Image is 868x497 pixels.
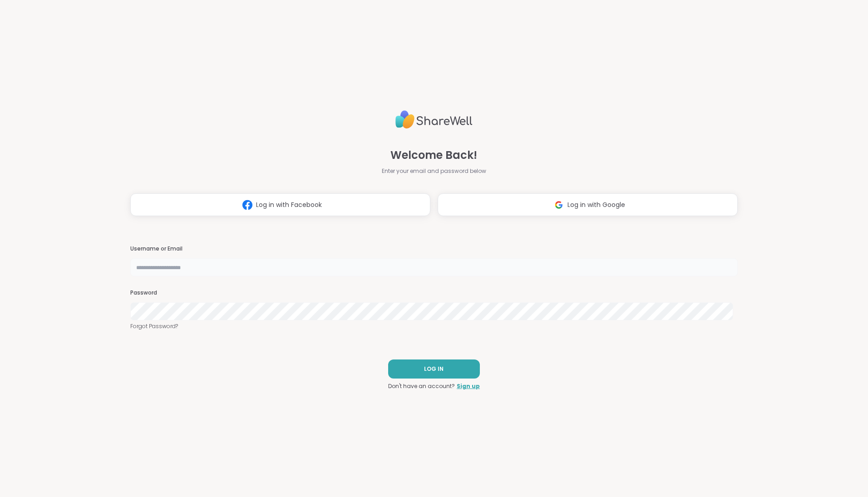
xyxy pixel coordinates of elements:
span: Log in with Facebook [256,200,322,210]
span: Enter your email and password below [382,167,486,175]
img: ShareWell Logo [395,107,473,133]
h3: Password [130,289,738,297]
h3: Username or Email [130,245,738,253]
button: LOG IN [388,359,480,379]
img: ShareWell Logomark [550,197,567,213]
span: LOG IN [424,365,444,373]
button: Log in with Facebook [130,193,430,216]
span: Welcome Back! [390,147,477,163]
a: Sign up [457,382,480,390]
img: ShareWell Logomark [239,197,256,213]
button: Log in with Google [438,193,738,216]
span: Don't have an account? [388,382,455,390]
span: Log in with Google [567,200,625,210]
a: Forgot Password? [130,322,738,330]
